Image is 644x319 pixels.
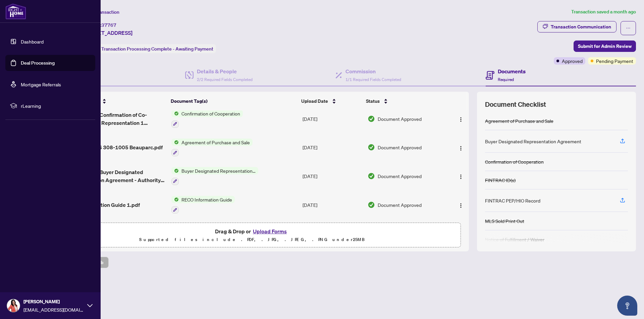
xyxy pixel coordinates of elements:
button: Status IconRECO Information Guide [171,196,235,214]
span: ellipsis [626,26,631,30]
button: Status IconConfirmation of Cooperation [171,110,243,128]
span: 37767 [101,22,116,28]
span: Status [366,97,380,105]
span: Document Approved [378,144,422,151]
img: logo [5,3,26,19]
h4: Documents [498,67,526,75]
h4: Commission [345,67,401,75]
span: [PERSON_NAME] [23,298,84,305]
img: Logo [458,203,464,208]
button: Logo [455,200,466,210]
div: Agreement of Purchase and Sale [485,117,553,125]
span: rLearning [21,102,91,109]
div: MLS Sold Print Out [485,217,524,225]
button: Status IconBuyer Designated Representation Agreement [171,167,258,185]
span: [EMAIL_ADDRESS][DOMAIN_NAME] [23,306,84,313]
img: Profile Icon [7,299,20,312]
button: Submit for Admin Review [574,41,636,52]
button: Logo [455,142,466,153]
img: Document Status [368,115,375,123]
article: Transaction saved a month ago [571,8,636,16]
span: Approved [562,57,583,65]
span: RECO Information Guide 1.pdf [66,201,140,209]
span: Submit for Admin Review [578,41,632,52]
button: Transaction Communication [537,21,616,32]
td: [DATE] [300,162,365,190]
a: Mortgage Referrals [21,81,61,87]
div: Buyer Designated Representation Agreement [485,138,581,145]
span: Document Approved [378,115,422,123]
span: [STREET_ADDRESS] [83,29,132,37]
img: Logo [458,117,464,122]
th: Document Tag(s) [168,92,299,110]
span: Required [498,77,514,82]
img: Document Status [368,172,375,180]
img: Logo [458,146,464,151]
div: FINTRAC ID(s) [485,176,516,184]
button: Open asap [617,296,637,316]
td: [DATE] [300,190,365,219]
span: 2/2 Required Fields Completed [197,77,253,82]
p: Supported files include .PDF, .JPG, .JPEG, .PNG under 25 MB [47,236,457,244]
th: Status [363,92,444,110]
img: Document Status [368,144,375,151]
span: Pending Payment [596,57,633,65]
span: Document Checklist [485,100,546,109]
img: Status Icon [171,196,179,203]
th: (16) File Name [63,92,168,110]
span: View Transaction [84,9,119,15]
img: Status Icon [171,139,179,146]
th: Upload Date [299,92,363,110]
button: Upload Forms [251,227,289,236]
span: Document Approved [378,201,422,209]
img: Status Icon [171,110,179,117]
span: Document Approved [378,172,422,180]
span: Ontario 320 - Confirmation of Co-operation and Representation 1 1_signed.pdf [66,111,166,127]
img: Document Status [368,201,375,209]
span: 1/1 Required Fields Completed [345,77,401,82]
span: Agreement of Purchase and Sale [179,139,253,146]
a: Dashboard [21,38,44,45]
span: Drag & Drop orUpload FormsSupported files include .PDF, .JPG, .JPEG, .PNG under25MB [43,223,461,248]
img: Logo [458,174,464,179]
img: Status Icon [171,167,179,174]
h4: Details & People [197,67,253,75]
span: Ontario 371 - Buyer Designated Representation Agreement - Authority for Purchase or Lease 1.pdf [66,168,166,184]
div: FINTRAC PEP/HIO Record [485,197,540,204]
div: Transaction Communication [551,21,611,32]
span: Confirmation of Cooperation [179,110,243,117]
button: Logo [455,113,466,124]
div: Confirmation of Cooperation [485,158,544,165]
span: Buyer Designated Representation Agreement [179,167,258,174]
span: Upload Date [301,97,328,105]
a: Deal Processing [21,60,55,66]
td: [DATE] [300,133,365,162]
div: Status: [83,44,216,53]
td: [DATE] [300,104,365,133]
span: Drag & Drop or [215,227,289,236]
span: Transaction Processing Complete - Awaiting Payment [101,46,213,52]
button: Logo [455,171,466,181]
span: Accepted APS 308-1005 Beauparc.pdf [66,143,163,151]
span: RECO Information Guide [179,196,235,203]
button: Status IconAgreement of Purchase and Sale [171,139,253,157]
